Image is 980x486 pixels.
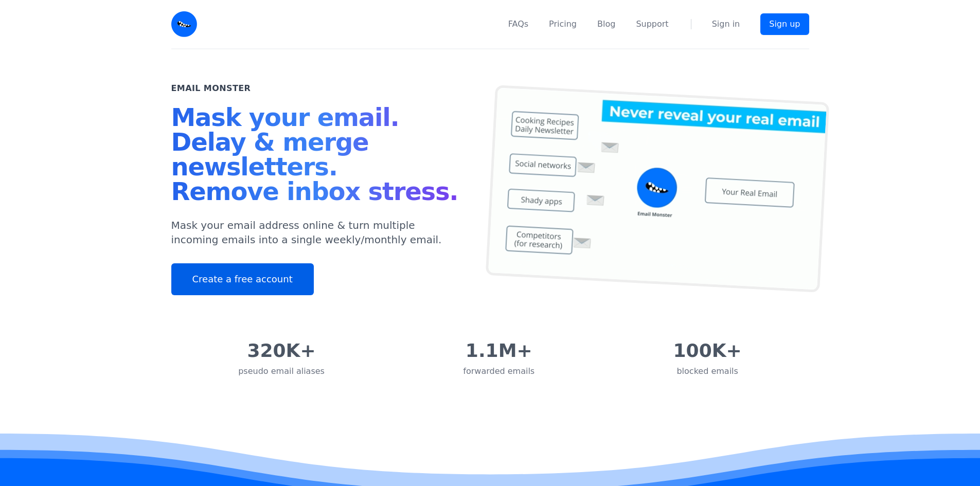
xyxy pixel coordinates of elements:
div: 1.1M+ [463,340,534,361]
a: Pricing [549,18,577,30]
a: Sign up [760,13,809,35]
div: pseudo email aliases [238,365,325,377]
a: Support [636,18,668,30]
a: FAQs [508,18,528,30]
h1: Mask your email. Delay & merge newsletters. Remove inbox stress. [171,105,466,208]
h2: Email Monster [171,82,251,95]
a: Create a free account [171,263,314,295]
a: Sign in [712,18,740,30]
div: 100K+ [673,340,742,361]
div: 320K+ [238,340,325,361]
p: Mask your email address online & turn multiple incoming emails into a single weekly/monthly email. [171,218,466,247]
img: Email Monster [171,11,197,37]
div: blocked emails [673,365,742,377]
a: Blog [597,18,615,30]
div: forwarded emails [463,365,534,377]
img: temp mail, free temporary mail, Temporary Email [485,85,829,293]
